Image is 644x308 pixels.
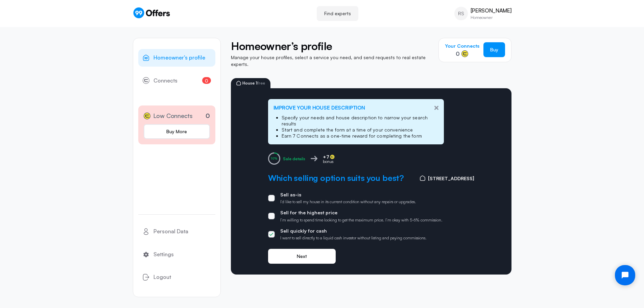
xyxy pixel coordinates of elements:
span: Low Connects [153,111,193,121]
p: bonus [323,159,335,164]
span: 0 [456,50,460,58]
li: Earn 7 Connects as a one-time reward for completing the form [282,133,438,139]
span: Homeowner’s profile [153,53,205,62]
iframe: Tidio Chat [609,259,641,291]
span: Connects [153,76,177,85]
a: Buy [483,42,505,57]
p: [PERSON_NAME] [471,7,511,14]
span: House 1 [242,81,265,85]
div: Sale details [283,156,305,162]
a: Buy More [144,124,210,139]
span: [STREET_ADDRESS] [428,175,474,182]
p: Sell quickly for cash [280,228,427,234]
p: I want to sell directly to a liquid cash investor without listing and paying commissions. [280,235,427,241]
span: RS [458,10,464,17]
span: Settings [153,250,174,259]
p: Sell for the highest price [280,210,443,216]
a: Connects0 [138,72,215,90]
li: Specify your needs and house description to narrow your search results [282,115,438,127]
p: 0 [206,111,210,120]
a: Settings [138,246,215,263]
li: Start and complete the form at a time of your convenience [282,127,438,133]
button: Logout [138,268,215,286]
h2: Improve your House description [273,104,365,111]
p: Homeowner [471,16,511,20]
span: Personal Data [153,227,188,236]
a: Personal Data [138,223,215,240]
h2: Which selling option suits you best? [268,173,404,183]
button: Next [268,249,336,264]
p: I’d like to sell my house in its current condition without any repairs or upgrades. [280,199,416,205]
span: 0 [202,77,211,84]
a: Homeowner’s profile [138,49,215,67]
p: I’m willing to spend time looking to get the maximum price. I’m okay with 5-6% commission. [280,217,443,223]
p: Sell as-is [280,192,416,198]
a: Find experts [317,6,358,21]
p: Your Connects [445,42,479,50]
h5: Homeowner’s profile [231,38,432,54]
span: +7 [323,153,329,161]
span: Logout [153,273,171,282]
p: Manage your house profiles, select a service you need, and send requests to real estate experts. [231,54,432,67]
span: free [257,80,265,86]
